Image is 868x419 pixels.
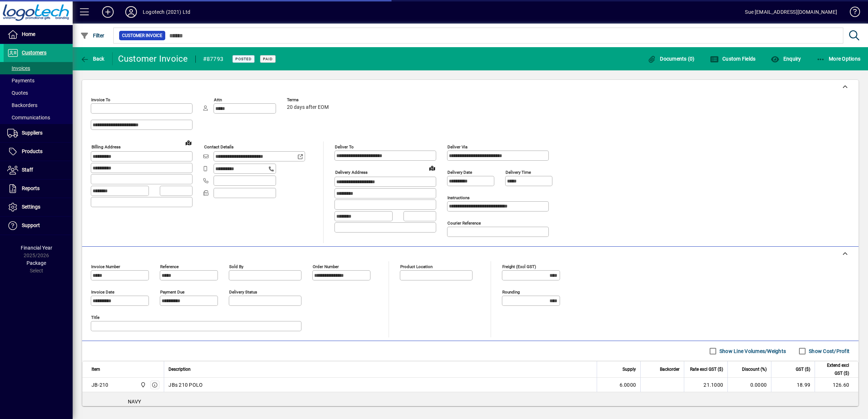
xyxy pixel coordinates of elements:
span: Back [80,56,105,62]
span: More Options [816,56,861,62]
span: Financial Year [21,245,52,251]
mat-label: Instructions [447,195,470,200]
a: Settings [4,198,73,216]
span: Customer Invoice [122,32,162,39]
app-page-header-button: Back [73,52,113,65]
span: 6.0000 [620,381,636,389]
span: Staff [22,167,33,173]
div: NAVY 6 x size M [82,392,858,418]
div: Logotech (2021) Ltd [143,6,190,18]
a: Communications [4,111,73,124]
a: Support [4,217,73,235]
a: Invoices [4,62,73,74]
span: Filter [80,33,105,38]
span: Customers [22,50,46,56]
td: 126.60 [815,378,858,392]
mat-label: Freight (excl GST) [502,264,536,269]
span: Item [92,365,100,373]
mat-label: Reference [160,264,179,269]
span: Enquiry [771,56,801,62]
a: Staff [4,161,73,179]
button: Profile [119,5,143,19]
a: Knowledge Base [844,1,859,25]
span: Description [169,365,191,373]
mat-label: Deliver To [335,144,354,149]
mat-label: Payment due [160,289,184,295]
span: Documents (0) [648,56,695,62]
button: Filter [78,29,106,42]
mat-label: Order number [313,264,339,269]
a: Home [4,25,73,44]
span: Quotes [7,90,28,96]
span: Paid [263,57,273,61]
mat-label: Delivery status [229,289,257,295]
span: Reports [22,185,40,191]
label: Show Cost/Profit [807,348,849,355]
button: Add [96,5,119,19]
mat-label: Invoice To [91,97,110,102]
span: GST ($) [796,365,810,373]
mat-label: Attn [214,97,222,102]
span: JBs 210 POLO [169,381,203,389]
span: Backorder [660,365,680,373]
span: 20 days after EOM [287,104,329,110]
mat-label: Sold by [229,264,243,269]
span: Backorders [7,102,37,108]
mat-label: Product location [400,264,433,269]
mat-label: Deliver via [447,144,467,149]
span: Discount (%) [742,365,767,373]
a: Suppliers [4,124,73,142]
button: Enquiry [769,52,803,65]
span: Central [138,381,147,389]
button: Back [78,52,106,65]
span: Custom Fields [710,56,756,62]
button: Documents (0) [646,52,697,65]
span: Extend excl GST ($) [819,361,849,377]
span: Settings [22,204,40,210]
div: JB-210 [92,381,109,389]
span: Communications [7,115,50,120]
mat-label: Rounding [502,289,520,295]
div: Customer Invoice [118,53,188,65]
mat-label: Title [91,315,100,320]
span: Invoices [7,65,30,71]
button: More Options [815,52,863,65]
td: 0.0000 [727,378,771,392]
a: Reports [4,180,73,198]
a: View on map [183,137,194,148]
button: Custom Fields [708,52,758,65]
div: #87793 [203,53,224,65]
span: Supply [622,365,636,373]
span: Support [22,222,40,228]
a: Quotes [4,87,73,99]
span: Package [27,260,46,266]
mat-label: Courier Reference [447,221,481,226]
mat-label: Invoice date [91,289,114,295]
mat-label: Delivery time [506,170,531,175]
span: Terms [287,98,330,102]
span: Products [22,148,42,154]
a: View on map [426,162,438,174]
mat-label: Delivery date [447,170,472,175]
span: Payments [7,78,35,83]
a: Products [4,143,73,161]
mat-label: Invoice number [91,264,120,269]
label: Show Line Volumes/Weights [718,348,786,355]
td: 18.99 [771,378,815,392]
div: 21.1000 [689,381,723,389]
a: Backorders [4,99,73,111]
span: Posted [235,57,252,61]
div: Sue [EMAIL_ADDRESS][DOMAIN_NAME] [745,6,837,18]
span: Rate excl GST ($) [690,365,723,373]
a: Payments [4,74,73,87]
span: Suppliers [22,130,42,136]
span: Home [22,31,35,37]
